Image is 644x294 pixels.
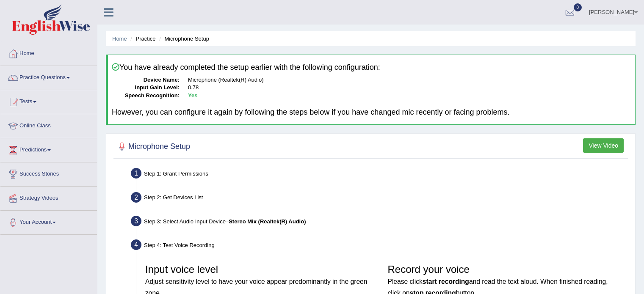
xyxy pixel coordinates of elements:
[112,108,631,117] h4: However, you can configure it again by following the steps below if you have changed mic recently...
[0,42,97,63] a: Home
[112,36,127,42] a: Home
[0,162,97,184] a: Success Stories
[0,211,97,232] a: Your Account
[188,84,631,92] dd: 0.78
[127,213,631,232] div: Step 3: Select Audio Input Device
[116,140,190,153] h2: Microphone Setup
[229,218,306,225] b: Stereo Mix (Realtek(R) Audio)
[0,66,97,87] a: Practice Questions
[128,35,155,43] li: Practice
[127,165,631,184] div: Step 1: Grant Permissions
[112,92,180,100] dt: Speech Recognition:
[0,138,97,159] a: Predictions
[574,3,582,11] span: 0
[188,76,631,84] dd: Microphone (Realtek(R) Audio)
[157,35,209,43] li: Microphone Setup
[423,278,469,285] b: start recording
[127,237,631,256] div: Step 4: Test Voice Recording
[226,218,306,225] span: –
[127,190,631,208] div: Step 2: Get Devices List
[112,76,180,84] dt: Device Name:
[0,114,97,135] a: Online Class
[0,90,97,111] a: Tests
[112,84,180,92] dt: Input Gain Level:
[0,187,97,208] a: Strategy Videos
[112,63,631,72] h4: You have already completed the setup earlier with the following configuration:
[583,138,624,153] button: View Video
[188,92,197,99] b: Yes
